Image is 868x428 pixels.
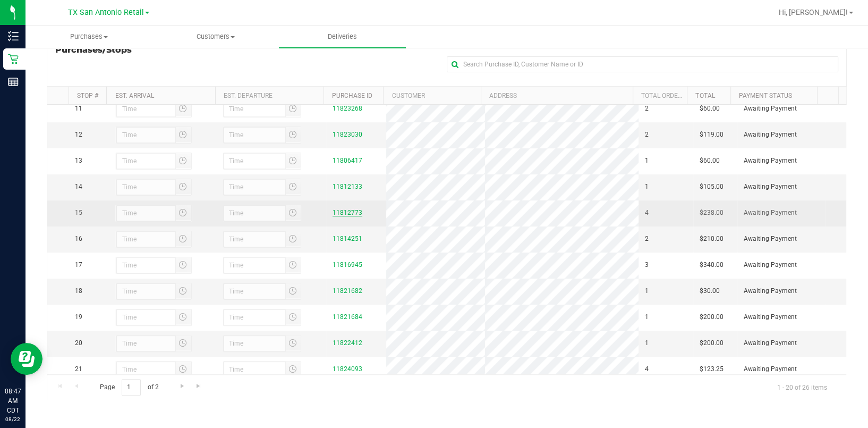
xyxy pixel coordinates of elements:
a: 11821684 [333,313,362,321]
span: Awaiting Payment [744,312,797,322]
span: Deliveries [313,32,371,41]
a: 11812133 [333,183,362,190]
span: 21 [75,364,82,374]
span: 1 [645,182,649,192]
span: 16 [75,234,82,244]
span: $105.00 [700,182,724,192]
a: 11814251 [333,235,362,242]
span: $60.00 [700,156,720,166]
a: 11824093 [333,365,362,373]
th: Total Order Lines [633,87,687,105]
span: $30.00 [700,286,720,296]
span: Awaiting Payment [744,156,797,166]
span: 1 [645,156,649,166]
span: 15 [75,208,82,218]
span: 12 [75,130,82,140]
a: Purchases [25,26,152,48]
span: $200.00 [700,338,724,348]
th: Customer [383,87,481,105]
a: Customers [152,26,279,48]
inline-svg: Retail [8,54,19,64]
span: 1 [645,338,649,348]
span: 14 [75,182,82,192]
span: 1 [645,312,649,322]
span: 1 - 20 of 26 items [769,379,836,395]
a: Payment Status [739,92,792,99]
span: $210.00 [700,234,724,244]
span: Awaiting Payment [744,260,797,270]
a: Total [695,92,714,99]
span: Purchases [26,32,152,41]
a: Purchase ID [332,92,372,99]
span: 2 [645,104,649,114]
th: Est. Departure [215,87,324,105]
span: 2 [645,130,649,140]
span: Purchases/Stops [55,44,142,56]
span: 17 [75,260,82,270]
span: $238.00 [700,208,724,218]
span: Awaiting Payment [744,182,797,192]
a: 11822412 [333,339,362,347]
input: 1 [122,379,141,396]
span: Awaiting Payment [744,234,797,244]
a: 11823268 [333,105,362,112]
span: $119.00 [700,130,724,140]
a: 11823030 [333,131,362,138]
span: Awaiting Payment [744,104,797,114]
span: TX San Antonio Retail [68,8,144,17]
a: 11816945 [333,261,362,268]
span: 13 [75,156,82,166]
a: 11812773 [333,209,362,216]
span: Page of 2 [91,379,167,396]
span: Awaiting Payment [744,208,797,218]
span: 4 [645,364,649,374]
span: 20 [75,338,82,348]
a: Est. Arrival [115,92,154,99]
inline-svg: Reports [8,77,19,87]
span: $200.00 [700,312,724,322]
inline-svg: Inventory [8,31,19,41]
p: 08:47 AM CDT [5,387,21,415]
span: Awaiting Payment [744,338,797,348]
iframe: Resource center [11,343,42,375]
th: Address [481,87,633,105]
p: 08/22 [5,415,21,423]
input: Search Purchase ID, Customer Name or ID [447,56,838,72]
a: 11821682 [333,287,362,295]
span: Awaiting Payment [744,364,797,374]
span: $60.00 [700,104,720,114]
a: 11806417 [333,157,362,164]
span: Customers [153,32,279,41]
span: 2 [645,234,649,244]
span: $340.00 [700,260,724,270]
span: 3 [645,260,649,270]
a: Go to the last page [191,379,207,393]
span: Awaiting Payment [744,286,797,296]
span: 19 [75,312,82,322]
span: $123.25 [700,364,724,374]
a: Go to the next page [174,379,190,393]
span: Awaiting Payment [744,130,797,140]
span: 11 [75,104,82,114]
a: Deliveries [279,26,406,48]
span: 1 [645,286,649,296]
a: Stop # [77,92,98,99]
span: Hi, [PERSON_NAME]! [779,8,848,16]
span: 18 [75,286,82,296]
span: 4 [645,208,649,218]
